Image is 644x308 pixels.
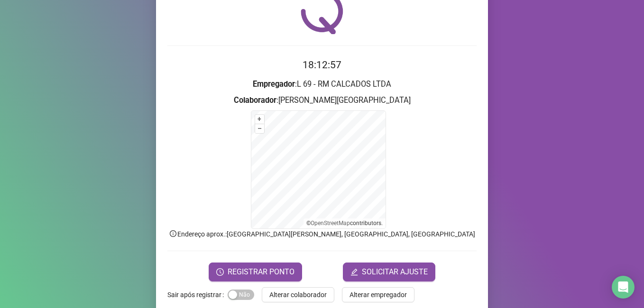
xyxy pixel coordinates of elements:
a: OpenStreetMap [311,220,350,226]
h3: : [PERSON_NAME][GEOGRAPHIC_DATA] [167,94,477,107]
div: Open Intercom Messenger [612,276,635,299]
p: Endereço aprox. : [GEOGRAPHIC_DATA][PERSON_NAME], [GEOGRAPHIC_DATA], [GEOGRAPHIC_DATA] [167,229,477,239]
span: REGISTRAR PONTO [228,266,294,278]
span: SOLICITAR AJUSTE [362,266,428,278]
button: – [255,124,264,133]
span: Alterar empregador [350,290,407,300]
span: Alterar colaborador [269,290,327,300]
time: 18:12:57 [303,59,341,71]
button: + [255,115,264,124]
button: editSOLICITAR AJUSTE [343,263,435,281]
button: Alterar colaborador [262,287,334,302]
span: edit [350,268,358,276]
li: © contributors. [306,220,383,226]
button: REGISTRAR PONTO [209,263,302,281]
button: Alterar empregador [342,287,414,302]
span: clock-circle [216,268,224,276]
strong: Empregador [253,80,295,89]
span: info-circle [169,229,177,238]
h3: : L 69 - RM CALCADOS LTDA [167,78,477,91]
strong: Colaborador [234,96,276,105]
label: Sair após registrar [167,287,228,302]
